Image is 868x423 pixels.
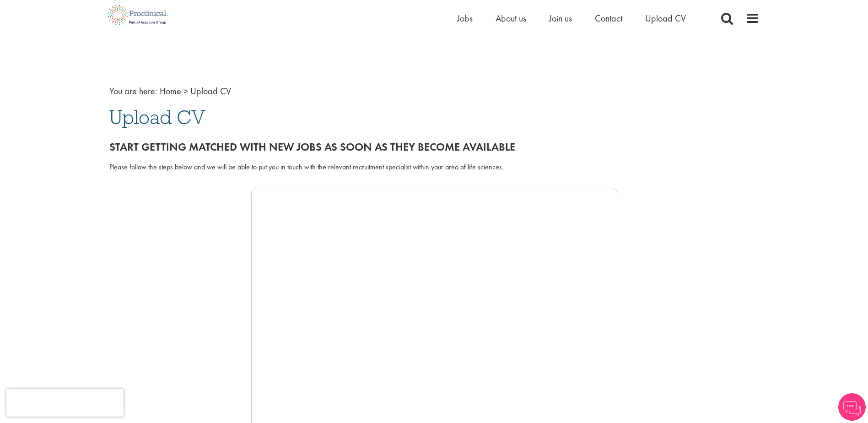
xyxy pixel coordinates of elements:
[190,85,231,97] span: Upload CV
[160,85,181,97] a: breadcrumb link
[457,12,473,24] a: Jobs
[109,105,205,130] span: Upload CV
[109,85,157,97] span: You are here:
[6,389,124,417] iframe: reCAPTCHA
[549,12,572,24] a: Join us
[595,12,622,24] a: Contact
[109,141,759,153] h2: Start getting matched with new jobs as soon as they become available
[838,393,866,421] img: Chatbot
[109,162,759,173] div: Please follow the steps below and we will be able to put you in touch with the relevant recruitme...
[183,85,188,97] span: >
[645,12,686,24] a: Upload CV
[496,12,526,24] a: About us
